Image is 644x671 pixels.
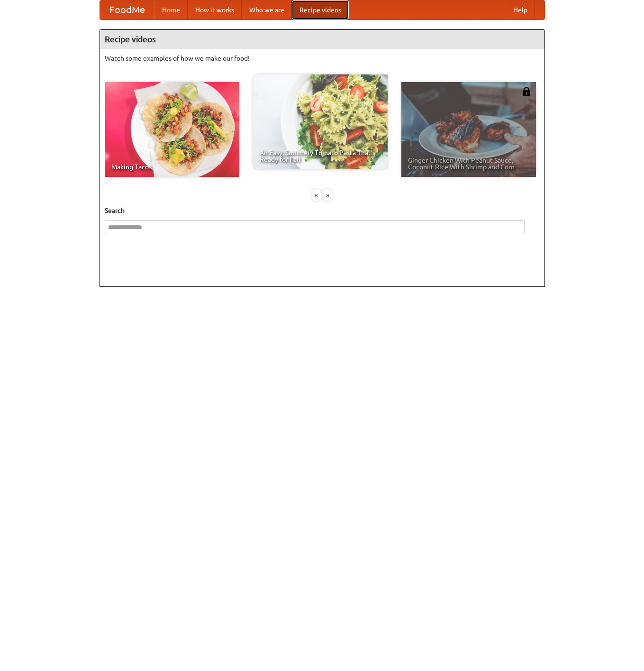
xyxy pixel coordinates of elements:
img: 483408.png [522,87,531,96]
span: An Easy, Summery Tomato Pasta That's Ready for Fall [260,149,381,163]
h5: Search [105,206,540,215]
div: » [323,189,332,201]
a: Who we are [242,0,292,19]
a: Help [506,0,535,19]
a: Making Tacos [105,82,239,177]
a: FoodMe [100,0,154,19]
a: An Easy, Summery Tomato Pasta That's Ready for Fall [253,74,388,169]
a: How it works [188,0,242,19]
p: Watch some examples of how we make our food! [105,54,540,63]
a: Recipe videos [292,0,349,19]
div: « [312,189,321,201]
span: Making Tacos [111,164,233,170]
h4: Recipe videos [100,30,544,49]
a: Home [154,0,188,19]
